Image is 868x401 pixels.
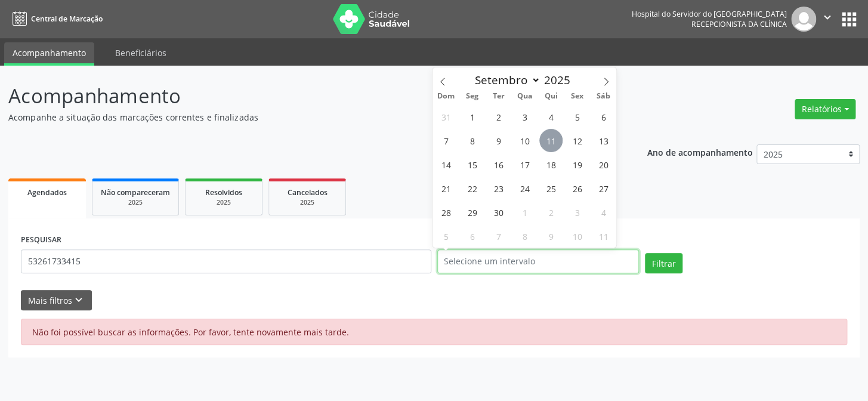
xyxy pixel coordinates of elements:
[513,129,536,152] span: Setembro 10, 2025
[461,105,484,128] span: Setembro 1, 2025
[795,99,855,119] button: Relatórios
[566,200,589,224] span: Outubro 3, 2025
[434,177,458,200] span: Setembro 21, 2025
[632,9,787,19] div: Hospital do Servidor do [GEOGRAPHIC_DATA]
[8,81,604,111] p: Acompanhamento
[437,249,640,273] input: Selecione um intervalo
[592,177,615,200] span: Setembro 27, 2025
[194,198,254,207] div: 2025
[566,153,589,176] span: Setembro 19, 2025
[564,92,590,100] span: Sex
[691,19,787,29] span: Recepcionista da clínica
[107,42,175,63] a: Beneficiários
[592,153,615,176] span: Setembro 20, 2025
[8,9,103,29] a: Central de Marcação
[566,129,589,152] span: Setembro 12, 2025
[538,92,564,100] span: Qui
[434,153,458,176] span: Setembro 14, 2025
[8,111,604,124] p: Acompanhe a situação das marcações correntes e finalizadas
[4,42,94,66] a: Acompanhamento
[31,14,103,24] span: Central de Marcação
[791,7,816,32] img: img
[434,224,458,248] span: Outubro 5, 2025
[513,224,536,248] span: Outubro 8, 2025
[487,224,510,248] span: Outubro 7, 2025
[27,187,67,198] span: Agendados
[101,187,170,198] span: Não compareceram
[487,177,510,200] span: Setembro 23, 2025
[592,105,615,128] span: Setembro 6, 2025
[539,129,563,152] span: Setembro 11, 2025
[288,187,328,198] span: Cancelados
[487,129,510,152] span: Setembro 9, 2025
[816,7,839,32] button: 
[205,187,242,198] span: Resolvidos
[539,105,563,128] span: Setembro 4, 2025
[513,177,536,200] span: Setembro 24, 2025
[566,224,589,248] span: Outubro 10, 2025
[485,92,511,100] span: Ter
[592,129,615,152] span: Setembro 13, 2025
[434,105,458,128] span: Agosto 31, 2025
[539,177,563,200] span: Setembro 25, 2025
[469,72,541,88] select: Month
[592,224,615,248] span: Outubro 11, 2025
[539,153,563,176] span: Setembro 18, 2025
[21,290,92,311] button: Mais filtroskeyboard_arrow_down
[277,198,337,207] div: 2025
[566,105,589,128] span: Setembro 5, 2025
[433,92,459,100] span: Dom
[461,129,484,152] span: Setembro 8, 2025
[487,105,510,128] span: Setembro 2, 2025
[21,231,61,249] label: PESQUISAR
[566,177,589,200] span: Setembro 26, 2025
[459,92,485,100] span: Seg
[513,105,536,128] span: Setembro 3, 2025
[540,72,580,88] input: Year
[461,200,484,224] span: Setembro 29, 2025
[647,144,752,159] p: Ano de acompanhamento
[839,9,860,30] button: apps
[513,153,536,176] span: Setembro 17, 2025
[461,153,484,176] span: Setembro 15, 2025
[511,92,538,100] span: Qua
[645,253,682,273] button: Filtrar
[21,319,847,345] div: Não foi possível buscar as informações. Por favor, tente novamente mais tarde.
[539,224,563,248] span: Outubro 9, 2025
[487,153,510,176] span: Setembro 16, 2025
[590,92,616,100] span: Sáb
[487,200,510,224] span: Setembro 30, 2025
[461,224,484,248] span: Outubro 6, 2025
[101,198,170,207] div: 2025
[821,11,834,24] i: 
[592,200,615,224] span: Outubro 4, 2025
[539,200,563,224] span: Outubro 2, 2025
[434,200,458,224] span: Setembro 28, 2025
[72,294,85,307] i: keyboard_arrow_down
[461,177,484,200] span: Setembro 22, 2025
[434,129,458,152] span: Setembro 7, 2025
[21,249,431,273] input: Nome, código do beneficiário ou CPF
[513,200,536,224] span: Outubro 1, 2025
